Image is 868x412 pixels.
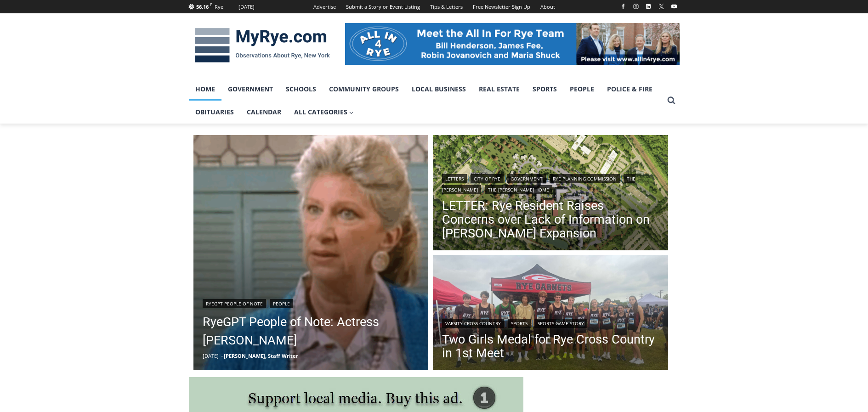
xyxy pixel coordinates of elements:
[203,297,420,308] div: |
[224,352,298,359] a: [PERSON_NAME], Staff Writer
[663,92,680,109] button: View Search Form
[189,78,221,101] a: Home
[442,199,659,240] a: LETTER: Rye Resident Raises Concerns over Lack of Information on [PERSON_NAME] Expansion
[442,319,504,328] a: Varsity Cross Country
[203,299,266,308] a: RyeGPT People of Note
[508,319,531,328] a: Sports
[485,185,552,194] a: The [PERSON_NAME] Home
[189,22,336,69] img: MyRye.com
[189,101,240,124] a: Obituaries
[442,172,659,194] div: | | | | |
[196,3,209,10] span: 56.16
[203,352,219,359] time: [DATE]
[507,174,546,183] a: Government
[526,78,563,101] a: Sports
[442,317,659,328] div: | |
[433,135,668,253] a: Read More LETTER: Rye Resident Raises Concerns over Lack of Information on Osborn Expansion
[279,78,323,101] a: Schools
[270,299,293,308] a: People
[221,352,224,359] span: –
[240,101,288,124] a: Calendar
[294,107,354,117] span: All Categories
[550,174,620,183] a: Rye Planning Commission
[472,78,526,101] a: Real Estate
[189,78,663,124] nav: Primary Navigation
[643,1,654,12] a: Linkedin
[563,78,601,101] a: People
[630,1,641,12] a: Instagram
[405,78,472,101] a: Local Business
[193,135,429,370] img: (PHOTO: Sheridan in an episode of ALF. Public Domain.)
[618,1,629,12] a: Facebook
[442,174,467,183] a: Letters
[534,319,587,328] a: Sports Game Story
[669,1,680,12] a: YouTube
[238,3,255,11] div: [DATE]
[288,101,360,124] a: All Categories
[433,135,668,253] img: (PHOTO: Illustrative plan of The Osborn's proposed site plan from the July 10, 2025 planning comm...
[203,313,420,350] a: RyeGPT People of Note: Actress [PERSON_NAME]
[433,255,668,372] img: (PHOTO: The Rye Varsity Cross Country team after their first meet on Saturday, September 6, 2025....
[471,174,504,183] a: City of Rye
[215,3,223,11] div: Rye
[601,78,659,101] a: Police & Fire
[323,78,405,101] a: Community Groups
[345,23,680,64] img: All in for Rye
[193,135,429,370] a: Read More RyeGPT People of Note: Actress Liz Sheridan
[210,2,212,7] span: F
[656,1,667,12] a: X
[442,333,659,360] a: Two Girls Medal for Rye Cross Country in 1st Meet
[221,78,279,101] a: Government
[433,255,668,372] a: Read More Two Girls Medal for Rye Cross Country in 1st Meet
